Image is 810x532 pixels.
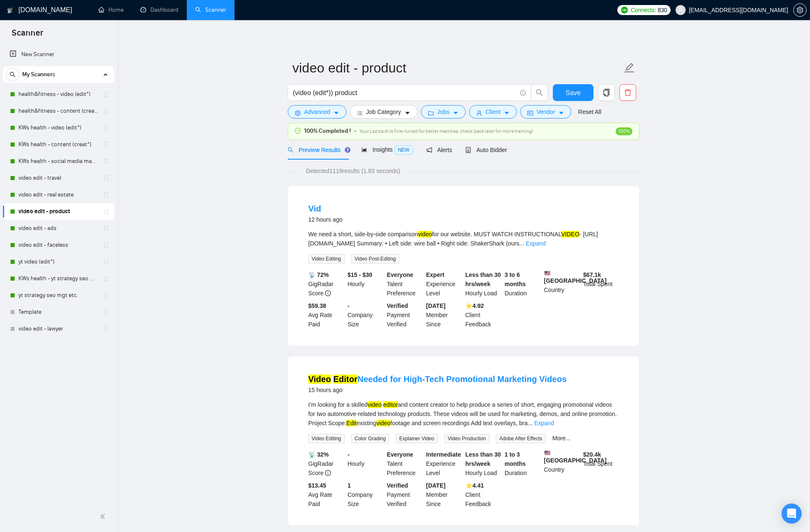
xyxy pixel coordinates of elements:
span: holder [103,108,110,114]
button: Save [553,84,593,101]
span: Vendor [537,107,555,116]
span: Color Grading [351,434,390,443]
b: [GEOGRAPHIC_DATA] [544,450,607,464]
a: homeHome [98,6,124,13]
span: notification [426,147,432,153]
b: Less than 30 hrs/week [465,271,501,287]
div: Total Spent [581,270,621,298]
span: Explainer Video [396,434,438,443]
b: ⭐️ 4.92 [465,302,484,309]
a: searchScanner [195,6,226,13]
img: upwork-logo.png [621,7,628,13]
b: ⭐️ 4.41 [465,482,484,489]
a: video edit - lawyer [18,320,98,337]
mark: Editor [333,374,358,384]
b: Expert [426,271,444,278]
a: New Scanner [10,46,107,63]
div: Member Since [424,481,464,509]
span: Alerts [426,147,452,153]
mark: VIDEO [561,231,580,238]
span: caret-down [405,110,410,116]
div: Hourly [346,450,385,478]
b: $15 - $30 [348,271,372,278]
b: - [348,451,350,458]
span: caret-down [453,110,459,116]
span: holder [103,175,110,181]
div: 15 hours ago [308,385,567,395]
span: NEW [395,145,413,155]
div: Experience Level [424,270,464,298]
span: search [288,147,294,153]
a: More... [552,435,571,442]
b: 📡 32% [308,451,329,458]
div: Member Since [424,301,464,329]
b: - [348,302,350,309]
a: KWs health - yt strategy seo mgt etc. [18,270,98,287]
div: Client Feedback [464,481,503,509]
mark: Video [308,374,331,384]
button: copy [598,84,615,101]
a: Expand [534,420,554,426]
span: Scanner [5,27,50,44]
a: Reset All [578,107,601,116]
div: Payment Verified [385,481,425,509]
mark: video [377,420,390,426]
span: caret-down [504,110,510,116]
a: video edit - faceless [18,237,98,253]
div: Duration [503,450,542,478]
b: Verified [387,302,408,309]
li: New Scanner [3,46,114,63]
div: Duration [503,270,542,298]
div: 12 hours ago [308,214,343,225]
div: Talent Preference [385,270,425,298]
b: 📡 72% [308,271,329,278]
mark: editor [383,401,398,408]
a: Template [18,304,98,320]
input: Scanner name... [292,57,622,78]
b: Less than 30 hrs/week [465,451,501,467]
b: Verified [387,482,408,489]
img: 🇺🇸 [544,450,550,456]
span: Connects: [631,5,656,15]
span: holder [103,292,110,299]
div: Company Size [346,481,385,509]
a: Video EditorNeeded for High-Tech Promotional Marketing Videos [308,374,567,384]
span: double-left [100,512,108,521]
span: idcard [527,110,533,116]
span: Adobe After Effects [496,434,546,443]
div: Talent Preference [385,450,425,478]
b: Everyone [387,271,413,278]
span: edit [624,62,635,73]
span: Insights [361,146,413,153]
span: holder [103,275,110,282]
a: Expand [526,240,546,247]
span: caret-down [333,110,339,116]
div: Company Size [346,301,385,329]
mark: video [368,401,382,408]
a: video edit - travel [18,170,98,186]
button: idcardVendorcaret-down [520,105,571,119]
span: holder [103,158,110,165]
span: Video Production [444,434,489,443]
span: holder [103,91,110,98]
b: [DATE] [426,302,445,309]
b: 3 to 6 months [505,271,526,287]
mark: video [418,231,432,238]
span: ... [528,420,533,426]
div: Payment Verified [385,301,425,329]
span: ... [519,240,524,247]
div: Hourly [346,270,385,298]
span: search [531,89,547,96]
span: holder [103,242,110,248]
b: 1 [348,482,351,489]
span: info-circle [325,470,331,476]
span: setting [295,110,301,116]
div: Total Spent [581,450,621,478]
div: Hourly Load [464,270,503,298]
span: holder [103,225,110,232]
a: KWs health - video (edit*) [18,119,98,136]
span: holder [103,191,110,198]
div: Client Feedback [464,301,503,329]
a: video edit - product [18,203,98,220]
b: [GEOGRAPHIC_DATA] [544,270,607,284]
